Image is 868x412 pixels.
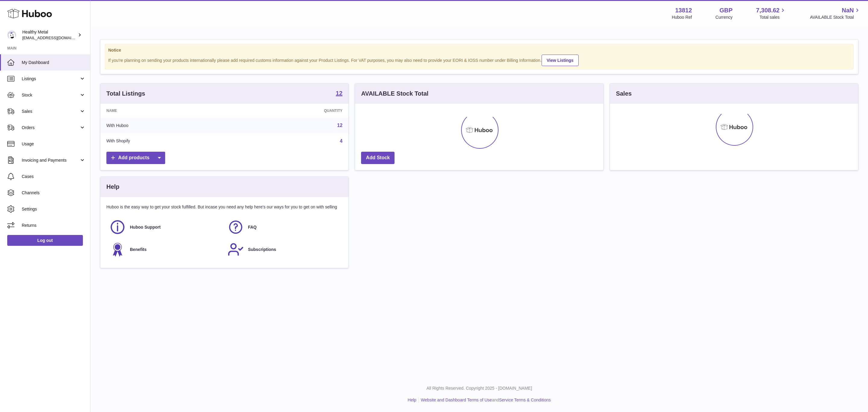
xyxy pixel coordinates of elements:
[22,109,79,114] span: Sales
[7,235,83,246] a: Log out
[408,398,417,402] a: Help
[228,219,340,235] a: FAQ
[759,14,786,20] span: Total sales
[22,35,89,40] span: [EMAIL_ADDRESS][DOMAIN_NAME]
[130,247,146,252] span: Benefits
[675,6,692,14] strong: 13812
[22,141,86,147] span: Usage
[22,206,86,212] span: Settings
[106,152,165,164] a: Add products
[130,224,161,230] span: Huboo Support
[361,152,395,164] a: Add Stock
[22,29,77,41] div: Healthy Metal
[234,104,348,118] th: Quantity
[419,397,551,403] li: and
[106,183,119,191] h3: Help
[108,54,850,66] div: If you're planning on sending your products internationally please add required customs informati...
[106,90,145,98] h3: Total Listings
[719,6,732,14] strong: GBP
[109,241,222,258] a: Benefits
[499,398,551,402] a: Service Terms & Conditions
[542,55,579,66] a: View Listings
[22,190,86,196] span: Channels
[100,104,234,118] th: Name
[361,90,428,98] h3: AVAILABLE Stock Total
[22,125,79,131] span: Orders
[106,204,342,210] p: Huboo is the easy way to get your stock fulfilled. But incase you need any help here's our ways f...
[22,223,86,228] span: Returns
[756,6,787,20] a: 7,308.62 Total sales
[22,174,86,179] span: Cases
[100,118,234,133] td: With Huboo
[756,6,780,14] span: 7,308.62
[672,14,692,20] div: Huboo Ref
[22,76,79,82] span: Listings
[248,224,257,230] span: FAQ
[109,219,222,235] a: Huboo Support
[810,14,861,20] span: AVAILABLE Stock Total
[340,138,342,144] a: 4
[421,398,492,402] a: Website and Dashboard Terms of Use
[95,385,863,391] p: All Rights Reserved. Copyright 2025 - [DOMAIN_NAME]
[336,90,342,97] a: 12
[842,6,854,14] span: NaN
[248,247,276,252] span: Subscriptions
[100,133,234,149] td: With Shopify
[22,157,79,163] span: Invoicing and Payments
[336,90,342,96] strong: 12
[810,6,861,20] a: NaN AVAILABLE Stock Total
[22,60,86,65] span: My Dashboard
[7,30,16,40] img: internalAdmin-13812@internal.huboo.com
[228,241,340,258] a: Subscriptions
[108,47,850,53] strong: Notice
[22,92,79,98] span: Stock
[337,123,343,128] a: 12
[616,90,632,98] h3: Sales
[715,14,733,20] div: Currency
